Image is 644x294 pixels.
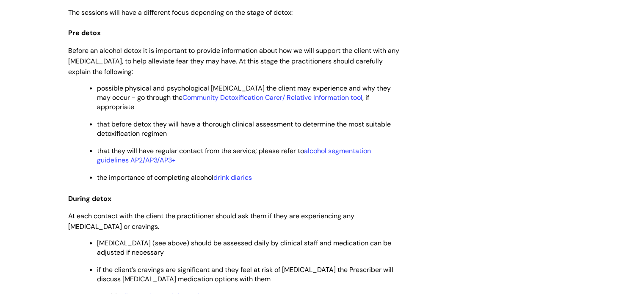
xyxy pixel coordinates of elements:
[97,83,391,111] span: possible physical and psychological [MEDICAL_DATA] the client may experience and why they may occ...
[68,46,399,76] span: Before an alcohol detox it is important to provide information about how we will support the clie...
[213,173,252,181] a: drink diaries
[97,173,252,181] span: the importance of completing alcohol
[68,8,293,17] span: The sessions will have a different focus depending on the stage of detox:
[68,211,354,231] span: At each contact with the client the practitioner should ask them if they are experiencing any [ME...
[182,93,362,102] a: Community Detoxification Carer/ Relative Information tool
[97,265,393,283] span: if the client’s cravings are significant and they feel at risk of [MEDICAL_DATA] the Prescriber w...
[97,146,371,164] span: that they will have regular contact from the service; please refer to
[68,28,101,37] span: Pre detox
[68,194,111,203] span: During detox
[97,238,391,256] span: [MEDICAL_DATA] (see above) should be assessed daily by clinical staff and medication can be adjus...
[97,119,391,137] span: that before detox they will have a thorough clinical assessment to determine the most suitable de...
[97,146,371,164] a: alcohol segmentation guidelines AP2/AP3/AP3+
